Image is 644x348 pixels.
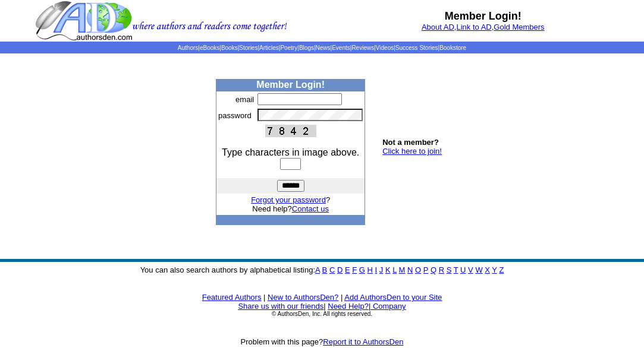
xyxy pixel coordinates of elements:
a: L [392,265,397,274]
a: Poetry [280,45,297,51]
a: Need Help? [328,302,369,311]
font: | [341,293,343,302]
a: eBooks [200,45,219,51]
a: I [375,265,378,274]
a: M [399,265,406,274]
a: Books [221,45,238,51]
a: Forgot your password [251,195,326,204]
a: E [345,265,350,274]
a: O [415,265,421,274]
a: R [439,265,444,274]
font: password [218,111,252,120]
a: Success Stories [395,45,438,51]
a: Videos [376,45,394,51]
a: Z [499,265,504,274]
a: Events [332,45,350,51]
a: Contact us [292,204,329,213]
a: P [423,265,428,274]
a: F [352,265,357,274]
a: K [385,265,391,274]
b: Member Login! [445,10,522,22]
a: Blogs [299,45,314,51]
a: A [315,265,320,274]
a: About AD [422,23,454,31]
a: N [407,265,413,274]
a: New to AuthorsDen? [268,293,338,302]
font: Type characters in image above. [222,147,359,157]
a: S [447,265,452,274]
a: Share us with our friends [238,302,323,311]
font: You can also search authors by alphabetical listing: [140,265,504,274]
a: Company [373,302,406,311]
a: Featured Authors [202,293,262,302]
a: Click here to join! [382,147,442,156]
a: Y [492,265,497,274]
span: | | | | | | | | | | | | [178,45,466,51]
font: | [323,302,325,311]
b: Member Login! [256,80,325,90]
font: email [235,95,254,104]
font: Problem with this page? [241,337,404,346]
b: Not a member? [382,138,439,147]
a: B [322,265,328,274]
font: , , [422,23,545,31]
a: Link to AD [456,23,491,31]
a: G [359,265,365,274]
a: C [329,265,335,274]
a: Gold Members [494,23,544,31]
img: This Is CAPTCHA Image [265,125,316,137]
a: H [367,265,373,274]
a: Authors [178,45,198,51]
a: W [475,265,482,274]
a: Q [431,265,436,274]
a: Reviews [351,45,374,51]
a: U [460,265,466,274]
a: Add AuthorsDen to your Site [344,293,442,302]
a: Bookstore [439,45,466,51]
a: News [316,45,331,51]
font: © AuthorsDen, Inc. All rights reserved. [272,311,372,317]
a: X [485,265,490,274]
a: T [454,265,458,274]
font: | [263,293,265,302]
a: Report it to AuthorsDen [323,337,403,346]
font: ? [251,195,330,204]
a: Stories [239,45,257,51]
a: V [468,265,473,274]
a: J [379,265,384,274]
font: | [369,302,406,311]
font: Need help? [252,204,329,213]
a: D [337,265,343,274]
a: Articles [259,45,279,51]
